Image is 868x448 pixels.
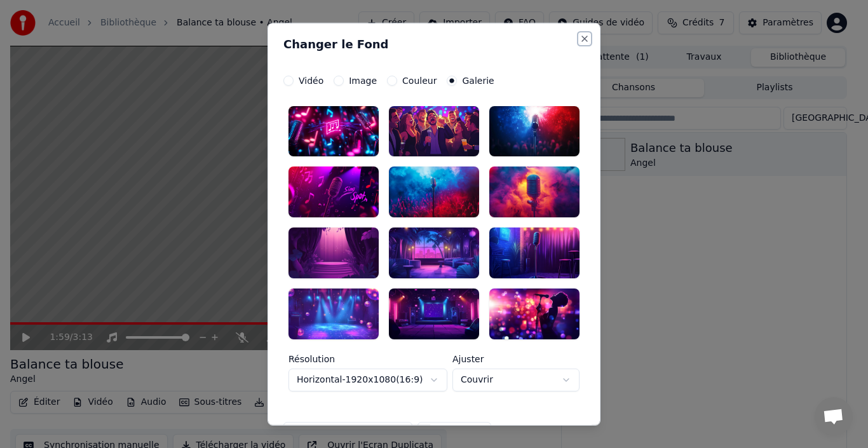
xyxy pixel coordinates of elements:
[452,355,580,363] label: Ajuster
[288,355,447,363] label: Résolution
[402,76,437,85] label: Couleur
[299,76,323,85] label: Vidéo
[283,422,412,445] button: Définir comme Prédéfini
[462,76,494,85] label: Galerie
[417,422,491,445] button: Réinitialiser
[283,38,585,50] h2: Changer le Fond
[349,76,377,85] label: Image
